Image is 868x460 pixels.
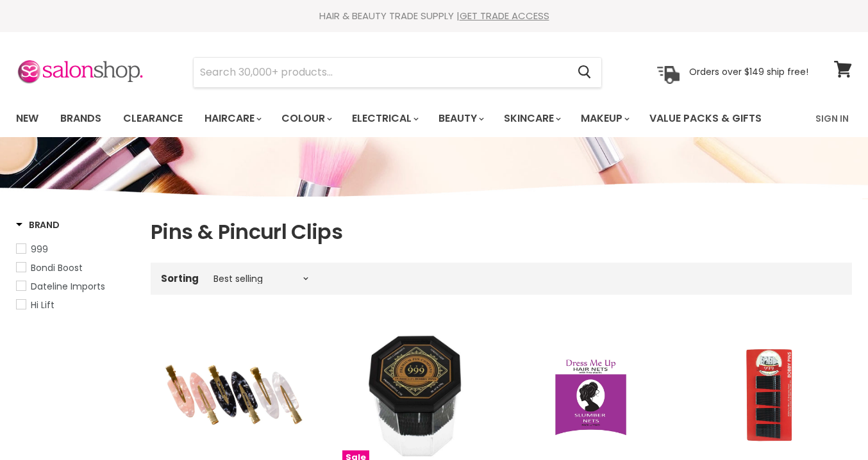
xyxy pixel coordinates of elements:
[567,58,601,87] button: Search
[460,9,549,22] a: GET TRADE ACCESS
[6,100,790,137] ul: Main menu
[689,66,808,78] p: Orders over $149 ship free!
[808,105,856,132] a: Sign In
[151,218,852,245] h1: Pins & Pincurl Clips
[571,105,637,132] a: Makeup
[31,299,54,311] span: Hi Lift
[429,105,492,132] a: Beauty
[6,105,48,132] a: New
[272,105,340,132] a: Colour
[51,105,111,132] a: Brands
[31,243,48,256] span: 999
[640,105,771,132] a: Value Packs & Gifts
[31,280,105,293] span: Dateline Imports
[16,261,135,275] a: Bondi Boost
[16,279,135,293] a: Dateline Imports
[113,105,192,132] a: Clearance
[16,242,135,256] a: 999
[161,273,199,284] label: Sorting
[342,105,426,132] a: Electrical
[16,218,60,231] h3: Brand
[804,400,855,447] iframe: Gorgias live chat messenger
[195,105,269,132] a: Haircare
[163,353,304,438] img: Bondi Boost Creaseless Clips - 6 Pack
[193,57,602,88] form: Product
[194,58,567,87] input: Search
[31,261,83,274] span: Bondi Boost
[494,105,569,132] a: Skincare
[16,298,135,312] a: Hi Lift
